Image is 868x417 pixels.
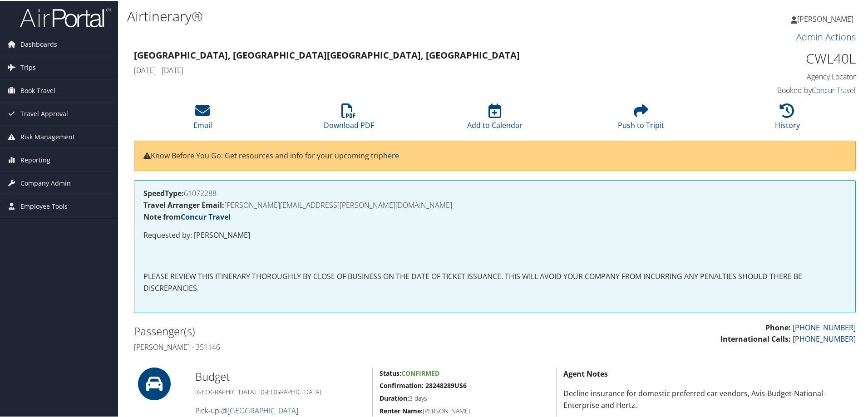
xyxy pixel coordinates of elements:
[143,187,184,197] strong: SpeedType:
[686,48,856,67] h1: CWL40L
[383,150,399,160] a: here
[686,71,856,81] h4: Agency Locator
[143,229,846,240] p: Requested by: [PERSON_NAME]
[193,108,212,129] a: Email
[791,5,863,32] a: [PERSON_NAME]
[563,387,856,410] p: Decline insurance for domestic preferred car vendors, Avis-Budget-National-Enterprise and Hertz.
[143,149,846,161] p: Know Before You Go: Get resources and info for your upcoming trip
[20,102,68,124] span: Travel Approval
[134,64,672,74] h4: [DATE] - [DATE]
[143,201,846,208] h4: [PERSON_NAME][EMAIL_ADDRESS][PERSON_NAME][DOMAIN_NAME]
[143,211,231,221] strong: Note from
[20,125,75,147] span: Risk Management
[20,55,36,78] span: Trips
[467,108,523,129] a: Add to Calendar
[195,405,365,415] h4: Pick-up @
[793,333,856,343] a: [PHONE_NUMBER]
[380,393,549,402] h5: 3 days
[143,189,846,196] h4: 61072288
[812,84,856,94] a: Concur Travel
[143,270,846,293] p: PLEASE REVIEW THIS ITINERARY THOROUGHLY BY CLOSE OF BUSINESS ON THE DATE OF TICKET ISSUANCE. THIS...
[380,406,423,414] strong: Renter Name:
[380,406,549,415] h5: [PERSON_NAME]
[720,333,791,343] strong: International Calls:
[20,32,57,55] span: Dashboards
[775,108,800,129] a: History
[20,6,111,27] img: airportal-logo.png
[20,78,55,101] span: Book Travel
[686,84,856,94] h4: Booked by
[380,368,401,377] strong: Status:
[134,48,520,60] strong: [GEOGRAPHIC_DATA], [GEOGRAPHIC_DATA] [GEOGRAPHIC_DATA], [GEOGRAPHIC_DATA]
[20,194,68,217] span: Employee Tools
[563,368,608,378] strong: Agent Notes
[401,368,439,377] span: Confirmed
[380,393,409,402] strong: Duration:
[134,341,488,351] h4: [PERSON_NAME] - 351146
[134,323,488,338] h2: Passenger(s)
[765,322,791,332] strong: Phone:
[20,171,71,194] span: Company Admin
[195,387,365,396] h5: [GEOGRAPHIC_DATA] , [GEOGRAPHIC_DATA]
[797,13,853,23] span: [PERSON_NAME]
[181,211,231,221] a: Concur Travel
[324,108,374,129] a: Download PDF
[127,6,617,25] h1: Airtinerary®
[195,368,365,383] h2: Budget
[227,405,298,415] a: [GEOGRAPHIC_DATA]
[380,380,467,389] strong: Confirmation: 28248289US6
[143,199,224,209] strong: Travel Arranger Email:
[796,30,856,42] a: Admin Actions
[20,148,50,171] span: Reporting
[793,322,856,332] a: [PHONE_NUMBER]
[618,108,664,129] a: Push to Tripit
